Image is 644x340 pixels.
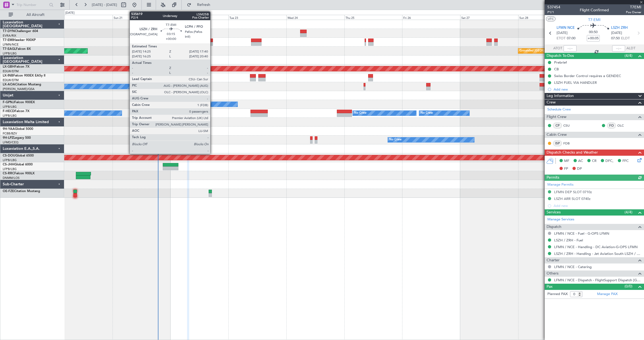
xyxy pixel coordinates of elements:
span: DFC, [605,158,614,164]
span: 07:00 [567,36,575,41]
span: FFC [622,158,629,164]
span: Dispatch To-Dos [547,53,574,59]
a: F-HECDFalcon 7X [3,110,29,113]
label: Planned PAX [547,292,568,297]
span: 07:50 [611,36,620,41]
a: LFPB/LBG [3,167,17,171]
a: LFPB/LBG [3,114,17,118]
div: CP [553,123,562,129]
div: Grounded [GEOGRAPHIC_DATA] (Al Maktoum Intl) [520,47,590,55]
div: No Crew [152,100,165,108]
a: LX-INBFalcon 900EX EASy II [3,74,45,77]
a: CSU [563,123,575,128]
a: F-GPNJFalcon 900EX [3,101,35,104]
span: Crew [547,99,556,106]
span: [DATE] - [DATE] [92,2,117,7]
span: F-GPNJ [3,101,14,104]
a: LFMN / NCE - Fuel - G-OPS LFMN [554,231,609,236]
a: LFPB/LBG [3,158,17,162]
span: [DATE] [557,30,568,36]
button: Refresh [184,1,217,9]
span: ETOT [557,36,565,41]
span: DP [577,166,582,172]
span: LSZH ZRH [611,25,628,31]
span: CS-RRC [3,172,14,175]
a: T7-EAGLFalcon 8X [3,47,31,51]
span: LX-AOA [3,83,15,86]
a: 9H-LPZLegacy 500 [3,136,31,140]
div: CB [554,67,559,71]
div: Sun 28 [518,15,576,20]
div: Mon 22 [170,15,228,20]
span: T7-DYN [3,30,15,33]
a: DNMM/LOS [3,176,19,180]
span: Charter [547,257,560,263]
span: T7-EMI [588,17,601,23]
a: [PERSON_NAME]/QSA [3,87,35,91]
span: 00:50 [589,30,598,35]
a: LSZH / ZRH - Handling - Jet Aviation South LSZH / ZRH [554,251,641,256]
a: LFMN / NCE - Dispatch - FlightSupport Dispatch [GEOGRAPHIC_DATA] [554,278,641,282]
span: (0/0) [625,283,632,289]
span: [DATE] [611,30,622,36]
span: Pax [547,284,553,290]
a: FDB [563,141,575,146]
div: [DATE] [65,11,74,15]
span: T7-EMI [3,39,13,42]
a: T7-DYNChallenger 604 [3,30,38,33]
div: FO [607,123,616,129]
span: CS-DOU [3,154,15,157]
a: Manage Services [547,217,574,222]
span: CS-JHH [3,163,14,166]
span: ATOT [553,46,562,51]
span: Leg Information [547,93,574,99]
span: AC [578,158,583,164]
a: CS-DOUGlobal 6500 [3,154,34,157]
span: Dispatch [547,224,561,230]
span: MF [564,158,569,164]
span: P1/1 [547,10,560,15]
div: No Crew [389,136,402,144]
div: Prebrief [554,60,567,65]
span: All Aircraft [14,13,57,17]
span: FP [564,166,568,172]
span: 9H-YAA [3,127,15,131]
a: OLC [617,123,629,128]
div: Flight Confirmed [580,7,609,13]
div: Sat 20 [55,15,113,20]
a: OE-FZECitation Mustang [3,190,40,193]
div: Planned Maint [GEOGRAPHIC_DATA] [196,38,248,46]
div: Add new [554,87,641,92]
a: Schedule Crew [547,107,571,112]
div: Thu 25 [344,15,402,20]
a: LFPB/LBG [3,51,17,55]
div: Sun 21 [113,15,171,20]
a: LFMN/NCE [3,43,19,47]
div: Sat 27 [460,15,518,20]
div: ISP [553,140,562,146]
a: EDLW/DTM [3,69,19,73]
a: LX-AOACitation Mustang [3,83,41,86]
div: LSZH FUEL VIA HANDLER [554,80,597,85]
span: 537454 [547,4,560,10]
a: LFMN / NCE - Handling - DC Aviation-G-OPS LFMN [554,245,638,249]
span: Services [547,209,561,216]
a: LFMD/CEQ [3,140,18,144]
div: No Crew [354,109,367,117]
a: LX-GBHFalcon 7X [3,65,29,68]
a: CS-JHHGlobal 6000 [3,163,33,166]
span: Flight Crew [547,114,567,120]
button: All Aircraft [6,11,59,19]
span: CR [592,158,596,164]
a: LSZH / ZRH - Fuel [554,238,583,242]
a: 9H-YAAGlobal 5000 [3,127,33,131]
span: LX-GBH [3,65,15,68]
span: ALDT [626,46,635,51]
div: Tue 23 [228,15,286,20]
span: Refresh [192,3,215,7]
button: UTC [546,16,555,21]
a: CS-RRCFalcon 900LX [3,172,35,175]
div: Swiss Border Control requires a GENDEC [554,74,621,78]
span: (4/4) [625,209,632,215]
a: FCBB/BZV [3,131,17,136]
